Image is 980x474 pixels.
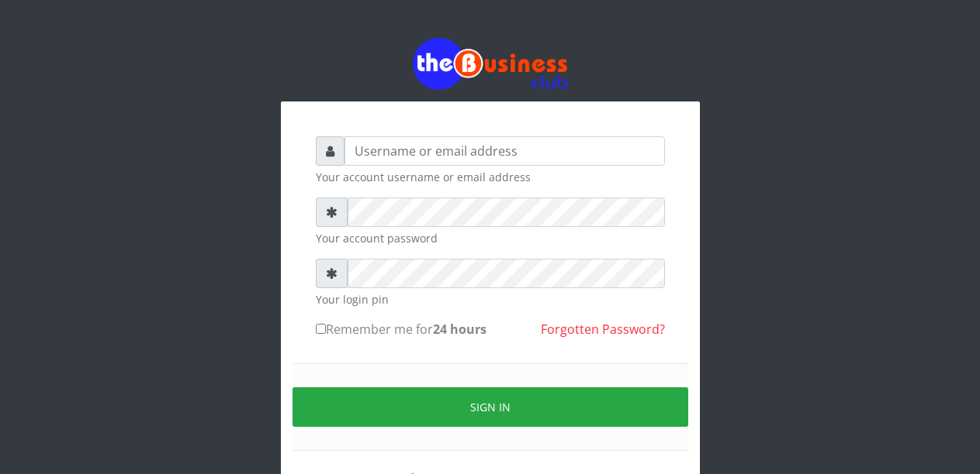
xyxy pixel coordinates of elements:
[316,169,665,185] small: Your account username or email address
[345,136,665,166] input: Username or email address
[316,291,665,307] small: Your login pin
[316,230,665,246] small: Your account password
[293,387,688,427] button: Sign in
[316,324,326,334] input: Remember me for24 hours
[433,321,487,338] b: 24 hours
[316,320,487,338] label: Remember me for
[541,321,665,338] a: Forgotten Password?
